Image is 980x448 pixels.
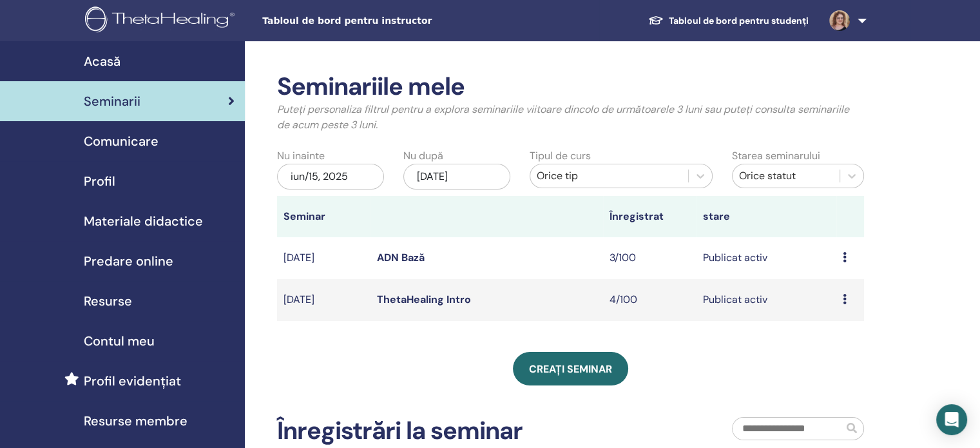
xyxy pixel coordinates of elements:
div: Open Intercom Messenger [936,404,967,435]
span: Profil evidențiat [84,371,181,391]
th: stare [697,196,836,237]
div: Orice tip [537,168,682,184]
label: Tipul de curs [530,148,591,164]
td: Publicat activ [697,279,836,321]
span: Creați seminar [529,362,612,376]
img: graduation-cap-white.svg [648,15,664,26]
span: Tabloul de bord pentru instructor [262,14,456,28]
span: Predare online [84,251,173,271]
td: Publicat activ [697,237,836,279]
a: Tabloul de bord pentru studenți [638,9,819,33]
td: [DATE] [277,237,370,279]
img: logo.png [85,6,239,35]
span: Seminarii [84,92,140,111]
label: Starea seminarului [732,148,820,164]
th: Seminar [277,196,370,237]
td: 3/100 [603,237,697,279]
h2: Înregistrări la seminar [277,416,523,446]
div: Orice statut [739,168,833,184]
h2: Seminariile mele [277,72,864,102]
span: Resurse membre [84,411,187,431]
div: iun/15, 2025 [277,164,384,190]
td: [DATE] [277,279,370,321]
span: Profil [84,171,115,191]
a: ADN Bază [377,251,425,264]
span: Resurse [84,291,132,311]
div: [DATE] [403,164,510,190]
a: Creați seminar [513,352,628,385]
p: Puteți personaliza filtrul pentru a explora seminariile viitoare dincolo de următoarele 3 luni sa... [277,102,864,133]
span: Acasă [84,52,120,71]
th: Înregistrat [603,196,697,237]
label: Nu după [403,148,443,164]
td: 4/100 [603,279,697,321]
img: default.jpg [829,10,850,31]
span: Contul meu [84,331,155,351]
span: Materiale didactice [84,211,203,231]
label: Nu inainte [277,148,325,164]
span: Comunicare [84,131,159,151]
a: ThetaHealing Intro [377,293,471,306]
